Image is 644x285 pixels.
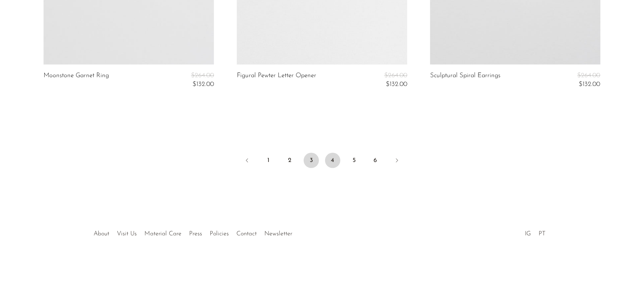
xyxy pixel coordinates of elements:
[384,72,407,79] span: $264.00
[539,231,545,237] a: PT
[261,153,276,168] a: 1
[237,72,316,88] a: Figural Pewter Letter Opener
[430,72,500,88] a: Sculptural Spiral Earrings
[144,231,181,237] a: Material Care
[525,231,531,237] a: IG
[346,153,362,168] a: 5
[389,153,405,170] a: Next
[191,72,214,79] span: $264.00
[94,231,109,237] a: About
[386,81,407,87] span: $132.00
[239,153,255,170] a: Previous
[44,72,109,88] a: Moonstone Garnet Ring
[368,153,383,168] a: 6
[90,225,296,239] ul: Quick links
[521,225,549,239] ul: Social Medias
[117,231,137,237] a: Visit Us
[325,153,340,168] a: 4
[236,231,257,237] a: Contact
[210,231,229,237] a: Policies
[189,231,202,237] a: Press
[577,72,600,79] span: $264.00
[193,81,214,87] span: $132.00
[282,153,298,168] a: 2
[579,81,600,87] span: $132.00
[304,153,319,168] span: 3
